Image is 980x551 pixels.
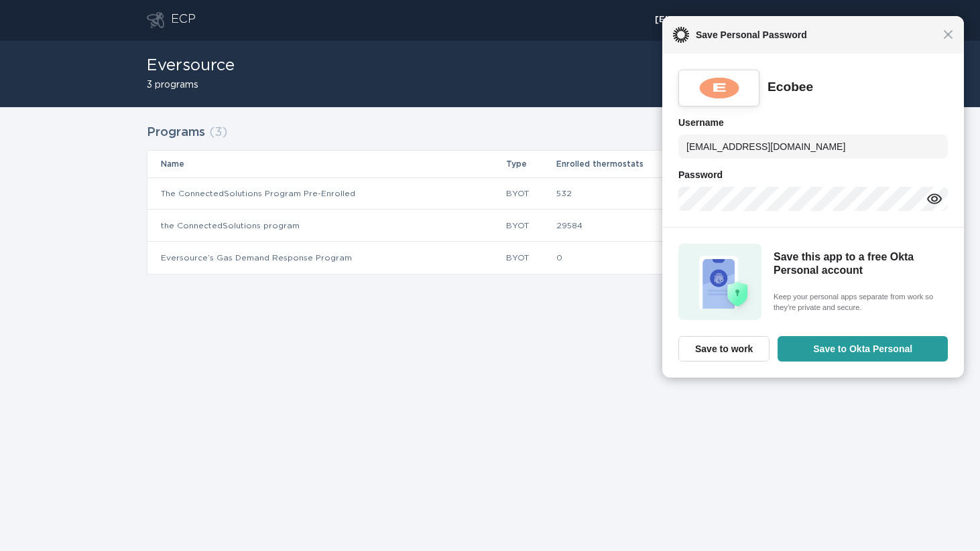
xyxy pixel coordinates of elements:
td: BYOT [505,242,556,274]
td: BYOT [505,210,556,242]
h2: 3 programs [147,80,235,90]
th: Name [147,151,505,177]
h6: Password [678,167,948,183]
td: the ConnectedSolutions program [147,210,505,242]
td: BYOT [505,177,556,210]
span: Keep your personal apps separate from work so they're private and secure. [774,291,944,314]
div: Ecobee [768,79,813,96]
div: ECP [171,12,196,28]
tr: 7da5011806294c65b3284ef8da718240 [147,210,833,242]
button: Open user account details [649,10,833,30]
button: Save to work [678,336,770,362]
button: Save to Okta Personal [778,336,948,362]
h2: Programs [147,121,205,145]
td: 532 [556,177,713,210]
h5: Save this app to a free Okta Personal account [774,250,944,278]
tr: c56c1c64f5d64682bb014449ad4558dc [147,242,833,274]
span: ( 3 ) [209,127,227,139]
h1: Eversource [147,58,235,74]
tr: Table Headers [147,151,833,177]
button: Go to dashboard [147,12,164,28]
h6: Username [678,114,948,131]
td: The ConnectedSolutions Program Pre-Enrolled [147,177,505,210]
img: yMBT1UAAAAGSURBVAMAC672s6ILOAgAAAAASUVORK5CYII= [697,76,741,100]
th: Type [505,151,556,177]
div: [EMAIL_ADDRESS][DOMAIN_NAME] [655,16,827,24]
td: 0 [556,242,713,274]
tr: d6cadf48272648d5a1a1be908d1264ec [147,177,833,210]
span: Save Personal Password [689,27,943,43]
td: Eversource’s Gas Demand Response Program [147,242,505,274]
th: Enrolled thermostats [556,151,713,177]
td: 29584 [556,210,713,242]
div: Popover menu [649,10,833,30]
span: Close [943,29,953,40]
